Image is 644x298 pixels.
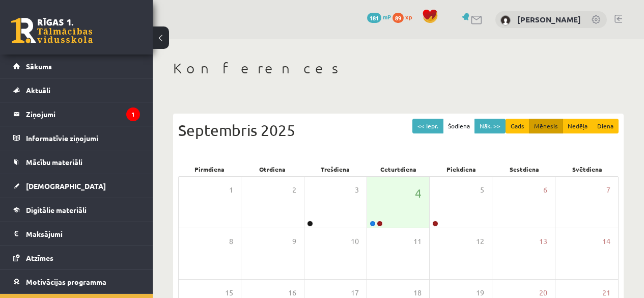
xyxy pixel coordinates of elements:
a: 89 xp [393,13,417,21]
button: Diena [592,119,619,133]
a: Digitālie materiāli [13,198,140,222]
span: mP [383,13,391,21]
legend: Informatīvie ziņojumi [26,126,140,150]
span: Digitālie materiāli [26,205,87,214]
a: [DEMOGRAPHIC_DATA] [13,174,140,198]
button: Nedēļa [563,119,593,133]
button: Gads [506,119,529,133]
span: 13 [539,236,547,247]
span: 181 [367,13,381,23]
a: 181 mP [367,13,391,21]
button: << Iepr. [412,119,443,133]
div: Trešdiena [304,162,367,176]
span: 8 [229,236,233,247]
span: Sākums [26,62,52,71]
div: Sestdiena [493,162,556,176]
span: 4 [415,184,422,202]
div: Svētdiena [555,162,619,176]
a: Informatīvie ziņojumi [13,126,140,150]
span: [DEMOGRAPHIC_DATA] [26,181,106,191]
span: 10 [351,236,359,247]
legend: Maksājumi [26,222,140,246]
button: Mēnesis [529,119,563,133]
span: 12 [476,236,484,247]
span: xp [405,13,412,21]
button: Šodiena [443,119,475,133]
span: 11 [413,236,422,247]
span: 14 [602,236,610,247]
a: Atzīmes [13,246,140,269]
span: Aktuāli [26,86,50,95]
a: Mācību materiāli [13,150,140,174]
span: 9 [292,236,296,247]
img: Keita Kudravceva [500,15,511,25]
span: 3 [355,184,359,196]
a: [PERSON_NAME] [517,14,581,24]
span: 1 [229,184,233,196]
div: Otrdiena [241,162,304,176]
span: Mācību materiāli [26,157,82,167]
a: Motivācijas programma [13,270,140,293]
div: Ceturtdiena [367,162,430,176]
span: 2 [292,184,296,196]
div: Pirmdiena [178,162,241,176]
div: Septembris 2025 [178,119,619,142]
h1: Konferences [173,60,624,77]
span: Motivācijas programma [26,277,106,286]
span: 5 [480,184,484,196]
a: Ziņojumi1 [13,102,140,126]
button: Nāk. >> [474,119,506,133]
legend: Ziņojumi [26,102,140,126]
a: Aktuāli [13,78,140,102]
a: Sākums [13,55,140,78]
a: Maksājumi [13,222,140,246]
div: Piekdiena [430,162,493,176]
span: 89 [393,13,404,23]
span: Atzīmes [26,253,53,262]
span: 6 [543,184,547,196]
i: 1 [126,107,140,121]
a: Rīgas 1. Tālmācības vidusskola [11,18,93,43]
span: 7 [606,184,610,196]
